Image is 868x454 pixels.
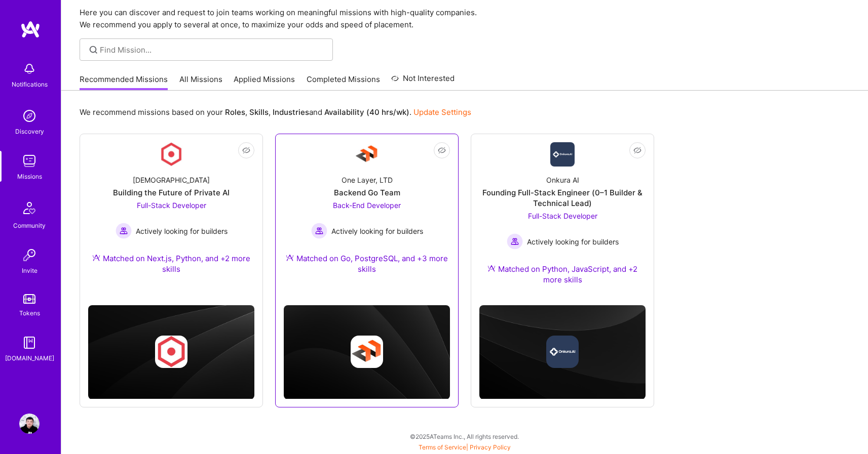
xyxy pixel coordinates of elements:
img: Ateam Purple Icon [92,254,100,262]
i: icon EyeClosed [633,146,641,154]
img: logo [20,20,41,38]
div: Backend Go Team [334,187,400,198]
img: cover [284,305,450,399]
i: icon SearchGrey [88,44,99,56]
a: Completed Missions [307,74,380,91]
img: Invite [19,245,40,265]
img: Actively looking for builders [507,233,523,250]
a: Company LogoOne Layer, LTDBackend Go TeamBack-End Developer Actively looking for buildersActively... [284,142,450,286]
b: Industries [273,107,309,117]
a: Update Settings [413,107,471,117]
span: Full-Stack Developer [528,212,597,220]
span: | [419,443,511,451]
div: Building the Future of Private AI [113,187,230,198]
b: Availability (40 hrs/wk) [324,107,409,117]
a: Company LogoOnkura AIFounding Full-Stack Engineer (0–1 Builder & Technical Lead)Full-Stack Develo... [479,142,646,297]
a: Applied Missions [234,74,295,91]
div: Missions [17,171,42,182]
div: Founding Full-Stack Engineer (0–1 Builder & Technical Lead) [479,187,646,209]
a: All Missions [179,74,222,91]
img: User Avatar [19,414,40,434]
b: Roles [225,107,245,117]
a: User Avatar [17,414,42,434]
p: Here you can discover and request to join teams working on meaningful missions with high-quality ... [80,7,850,31]
input: Find Mission... [100,45,325,55]
img: discovery [19,106,40,126]
p: We recommend missions based on your , , and . [80,107,471,117]
img: teamwork [19,151,40,171]
div: Discovery [15,126,44,137]
a: Company Logo[DEMOGRAPHIC_DATA]Building the Future of Private AIFull-Stack Developer Actively look... [88,142,254,286]
img: tokens [23,294,35,304]
div: Community [13,220,46,231]
div: Tokens [19,308,40,318]
a: Privacy Policy [470,443,511,451]
div: [DOMAIN_NAME] [5,353,54,363]
span: Actively looking for builders [136,226,228,236]
img: Actively looking for builders [116,223,132,239]
img: Company logo [155,336,187,368]
i: icon EyeClosed [242,146,250,154]
div: [DEMOGRAPHIC_DATA] [133,175,210,185]
img: guide book [19,333,40,353]
div: Invite [22,265,37,276]
img: Company Logo [355,142,379,167]
div: Matched on Python, JavaScript, and +2 more skills [479,264,646,285]
div: © 2025 ATeams Inc., All rights reserved. [61,424,868,449]
div: One Layer, LTD [342,175,393,185]
img: cover [479,305,646,399]
img: Company Logo [159,142,183,167]
img: bell [19,59,40,79]
a: Terms of Service [419,443,466,451]
b: Skills [249,107,269,117]
div: Matched on Next.js, Python, and +2 more skills [88,253,254,274]
span: Actively looking for builders [331,226,423,236]
div: Onkura AI [546,175,579,185]
img: Company logo [351,336,383,368]
span: Full-Stack Developer [137,201,206,210]
i: icon EyeClosed [438,146,446,154]
img: cover [88,305,254,399]
img: Ateam Purple Icon [286,254,294,262]
img: Actively looking for builders [311,223,327,239]
img: Company Logo [550,142,575,167]
img: Company logo [546,336,579,368]
div: Notifications [12,79,48,90]
div: Matched on Go, PostgreSQL, and +3 more skills [284,253,450,274]
span: Back-End Developer [333,201,401,210]
img: Ateam Purple Icon [487,264,496,272]
img: Community [17,196,42,220]
a: Recommended Missions [80,74,168,91]
span: Actively looking for builders [527,236,619,247]
a: Not Interested [391,72,455,91]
